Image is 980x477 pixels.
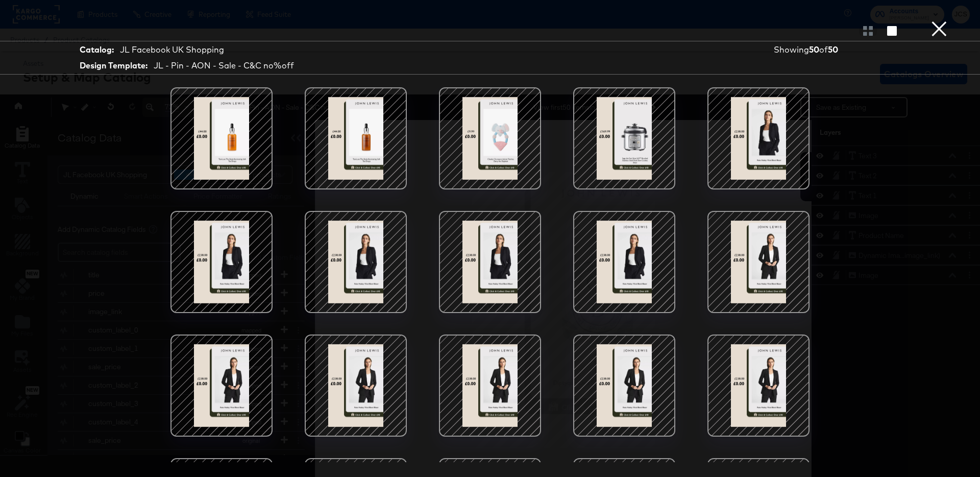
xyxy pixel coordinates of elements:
[80,60,148,71] strong: Design Template:
[774,44,883,56] div: Showing of
[828,44,838,55] strong: 50
[120,44,224,56] div: JL Facebook UK Shopping
[154,60,294,71] div: JL - Pin - AON - Sale - C&C no%off
[80,44,114,56] strong: Catalog:
[809,44,819,55] strong: 50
